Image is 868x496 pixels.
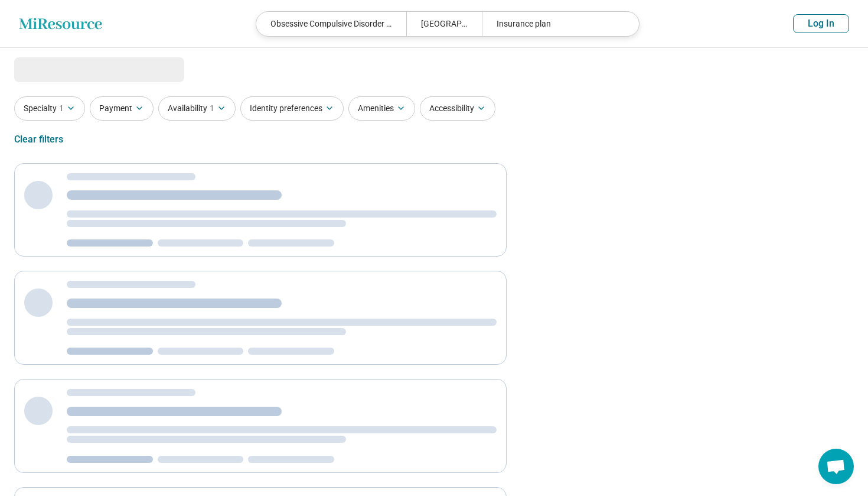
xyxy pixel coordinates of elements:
[793,14,849,33] button: Log In
[406,12,481,36] div: [GEOGRAPHIC_DATA], [GEOGRAPHIC_DATA]
[240,96,344,121] button: Identity preferences
[90,96,154,121] button: Payment
[348,96,415,121] button: Amenities
[818,449,854,484] div: Open chat
[158,96,236,121] button: Availability1
[14,57,113,81] span: Loading...
[256,12,406,36] div: Obsessive Compulsive Disorder (OCD)
[210,102,214,115] span: 1
[14,96,85,121] button: Specialty1
[59,102,64,115] span: 1
[482,12,632,36] div: Insurance plan
[14,125,63,154] div: Clear filters
[420,96,495,121] button: Accessibility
